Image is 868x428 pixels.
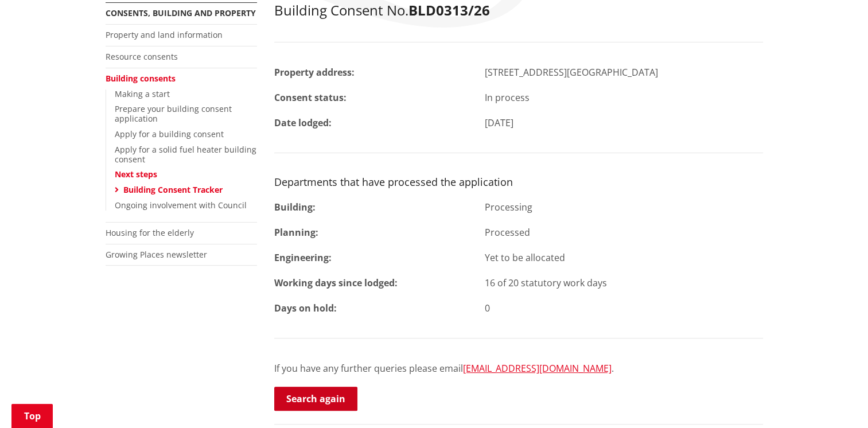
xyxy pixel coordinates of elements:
a: Ongoing involvement with Council [115,200,247,211]
a: Property and land information [106,29,223,40]
div: 0 [476,301,772,315]
a: Growing Places newsletter [106,249,207,260]
p: If you have any further queries please email . [274,361,763,375]
a: Prepare your building consent application [115,103,232,124]
div: 16 of 20 statutory work days [476,276,772,290]
a: Building Consent Tracker [123,184,223,195]
div: Yet to be allocated [476,251,772,264]
div: [DATE] [476,116,772,130]
a: Consents, building and property [106,7,256,18]
strong: Days on hold: [274,302,337,314]
strong: BLD0313/26 [408,1,490,20]
strong: Consent status: [274,91,347,104]
div: Processed [476,225,772,239]
a: [EMAIL_ADDRESS][DOMAIN_NAME] [463,362,612,375]
strong: Engineering: [274,251,332,264]
a: Search again [274,387,357,411]
h2: Building Consent No. [274,2,763,19]
strong: Working days since lodged: [274,277,398,289]
a: Top [11,404,53,428]
strong: Planning: [274,226,318,239]
div: In process [476,91,772,104]
a: Apply for a building consent [115,129,224,139]
a: Making a start [115,88,170,99]
a: Apply for a solid fuel heater building consent​ [115,144,256,165]
div: Processing [476,200,772,214]
a: Housing for the elderly [106,227,194,238]
a: Next steps [115,169,157,180]
strong: Property address: [274,66,355,79]
strong: Building: [274,201,316,213]
div: [STREET_ADDRESS][GEOGRAPHIC_DATA] [476,65,772,79]
a: Building consents [106,73,176,84]
a: Resource consents [106,51,178,62]
iframe: Messenger Launcher [815,380,857,421]
h3: Departments that have processed the application [274,176,763,189]
strong: Date lodged: [274,116,332,129]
